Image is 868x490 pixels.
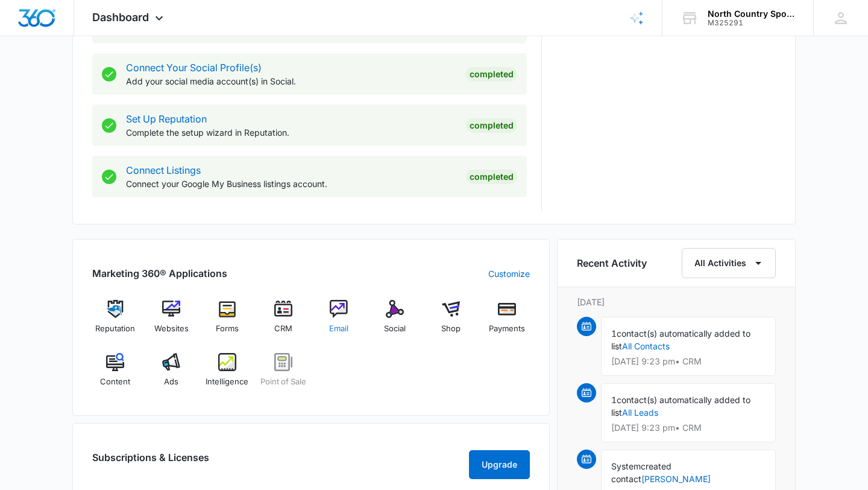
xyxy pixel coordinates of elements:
div: account name [708,9,796,19]
span: Ads [164,376,178,388]
div: account id [708,19,796,27]
div: Completed [466,67,517,81]
a: Reputation [92,300,139,343]
a: [PERSON_NAME] [641,474,711,484]
a: Customize [488,267,530,280]
button: All Activities [682,248,776,278]
div: Completed [466,118,517,133]
a: Set Up Reputation [126,113,207,125]
p: [DATE] 9:23 pm • CRM [611,424,766,432]
a: CRM [260,300,306,343]
span: 1 [611,395,617,405]
a: Forms [204,300,251,343]
a: Point of Sale [260,353,306,396]
p: Add your social media account(s) in Social. [126,75,456,87]
span: Payments [489,323,525,335]
span: created contact [611,461,671,484]
h6: Recent Activity [577,256,647,270]
span: Forms [216,323,239,335]
div: Completed [466,170,517,184]
a: All Contacts [622,341,670,351]
span: Websites [154,323,189,335]
a: Payments [483,300,530,343]
a: All Leads [622,407,658,418]
span: Intelligence [206,376,248,388]
span: contact(s) automatically added to list [611,395,750,418]
a: Intelligence [204,353,251,396]
a: Social [372,300,418,343]
p: [DATE] [577,296,776,308]
span: System [611,461,641,471]
span: contact(s) automatically added to list [611,328,750,351]
span: Content [100,376,130,388]
a: Connect Your Social Profile(s) [126,62,262,74]
span: Shop [441,323,461,335]
span: CRM [274,323,292,335]
a: Content [92,353,139,396]
span: Dashboard [92,11,149,24]
span: Email [329,323,348,335]
a: Ads [148,353,195,396]
span: Social [384,323,406,335]
p: Complete the setup wizard in Reputation. [126,126,456,139]
p: [DATE] 9:23 pm • CRM [611,357,766,366]
h2: Marketing 360® Applications [92,266,227,281]
span: Reputation [95,323,135,335]
h2: Subscriptions & Licenses [92,450,209,474]
a: Email [316,300,362,343]
span: Point of Sale [260,376,306,388]
a: Shop [428,300,474,343]
span: 1 [611,328,617,339]
a: Connect Listings [126,164,201,176]
p: Connect your Google My Business listings account. [126,177,456,190]
a: Websites [148,300,195,343]
button: Upgrade [469,450,530,479]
